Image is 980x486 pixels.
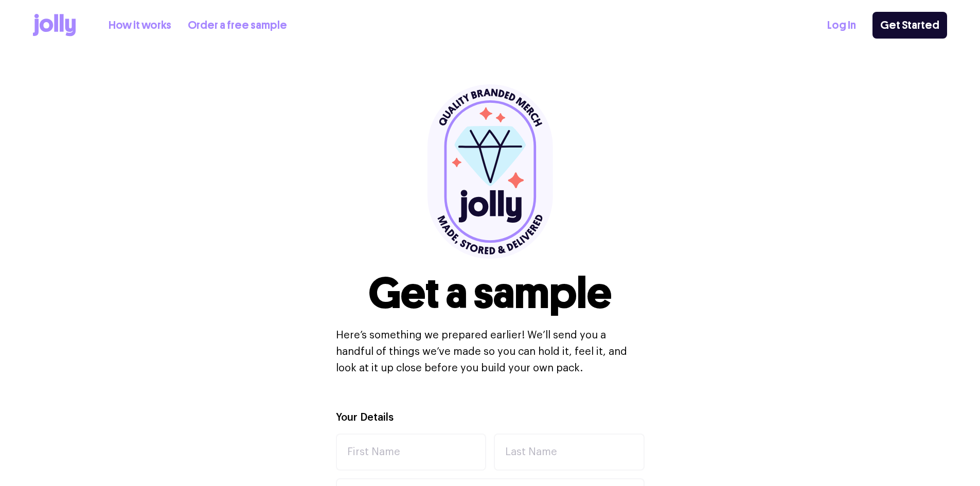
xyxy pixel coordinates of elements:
p: Here’s something we prepared earlier! We’ll send you a handful of things we’ve made so you can ho... [336,327,645,376]
a: Get Started [872,12,947,39]
a: Log In [827,17,856,34]
label: Your Details [336,410,394,425]
a: Order a free sample [188,17,287,34]
h1: Get a sample [368,272,612,315]
a: How it works [109,17,171,34]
